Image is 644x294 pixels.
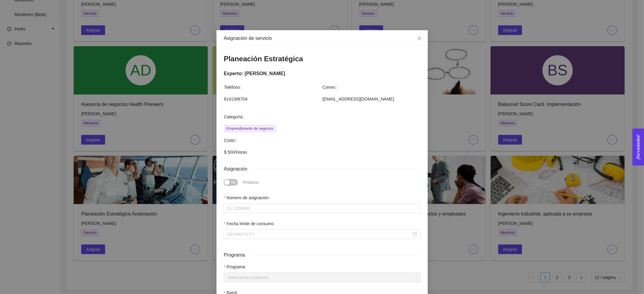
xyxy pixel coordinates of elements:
div: Asignación de servicio [224,35,421,42]
button: Close [411,30,428,47]
span: Teléfono [224,84,244,91]
span: 6141366704 [224,96,322,102]
label: Programa [224,264,245,270]
span: loading [414,276,417,279]
span: $ 500 / Horas [224,149,420,155]
div: Experto: [PERSON_NAME] [224,70,421,77]
span: [EMAIL_ADDRESS][DOMAIN_NAME] [322,96,420,102]
span: Programa [224,251,250,259]
label: Número de asignación [224,194,269,201]
input: Fecha límite de consumo [227,231,412,238]
span: Emprendimiento de negocios [224,125,276,132]
h3: Planeación Estratégica [224,54,421,64]
label: Fecha límite de consumo [224,220,274,227]
span: close [417,36,422,41]
span: Costo [224,137,239,144]
span: Probono [243,180,259,185]
span: Categoría [224,113,247,120]
span: No [231,179,236,186]
span: Correo [322,84,340,91]
span: Asignación [224,165,252,173]
button: Open Feedback Widget [633,129,644,165]
input: Número de asignación [224,203,421,213]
